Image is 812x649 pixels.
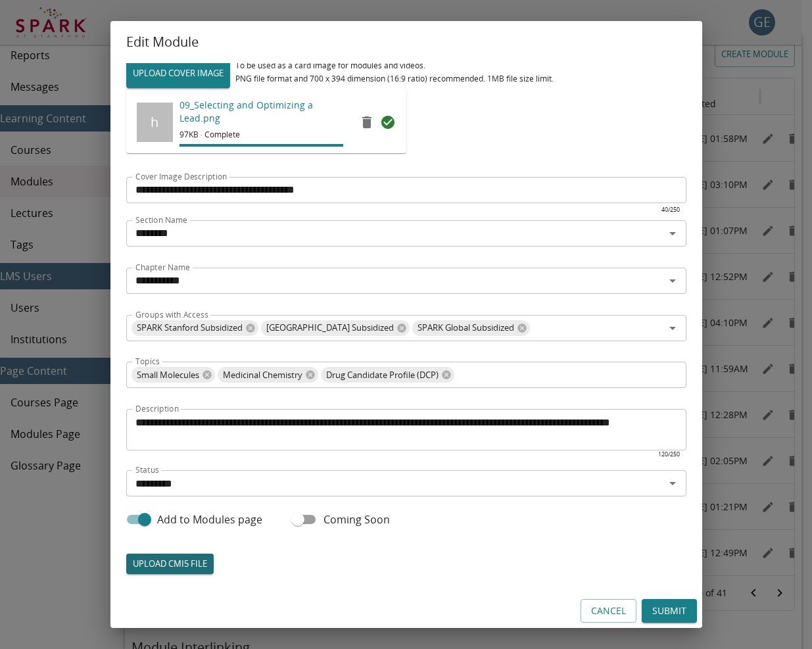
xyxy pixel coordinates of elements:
[131,368,204,383] span: Small Molecules
[321,367,454,383] div: Drug Candidate Profile (DCP)
[179,144,343,147] span: File upload progress
[135,464,159,475] label: Status
[126,59,230,88] label: UPLOAD COVER IMAGE
[663,224,682,243] button: Open
[412,320,530,336] div: SPARK Global Subsidized
[135,262,190,273] label: Chapter Name
[261,320,399,335] span: [GEOGRAPHIC_DATA] Subsidized
[131,320,248,335] span: SPARK Stanford Subsidized
[354,109,380,135] button: remove
[412,320,519,335] span: SPARK Global Subsidized
[321,368,444,383] span: Drug Candidate Profile (DCP)
[663,474,682,493] button: Open
[135,214,187,226] label: Section Name
[135,403,179,414] label: Description
[663,319,682,337] button: Open
[131,320,258,336] div: SPARK Stanford Subsidized
[218,368,308,383] span: Medicinal Chemistry
[218,367,318,383] div: Medicinal Chemistry
[137,103,173,142] div: h
[135,356,160,367] label: Topics
[110,21,702,63] h2: Edit Module
[235,59,554,85] div: To be used as a card image for modules and videos. PNG file format and 700 x 394 dimension (16:9 ...
[126,554,214,574] label: UPLOAD CMI5 FILE
[581,599,636,623] button: Cancel
[135,309,208,320] label: Groups with Access
[131,367,215,383] div: Small Molecules
[323,512,390,527] span: Coming Soon
[157,512,262,527] span: Add to Modules page
[179,99,343,125] p: 09_Selecting and Optimizing a Lead.png
[663,272,682,290] button: Open
[135,171,227,182] label: Cover Image Description
[261,320,410,336] div: [GEOGRAPHIC_DATA] Subsidized
[179,128,343,141] span: 97KB · Complete
[642,599,697,623] button: Submit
